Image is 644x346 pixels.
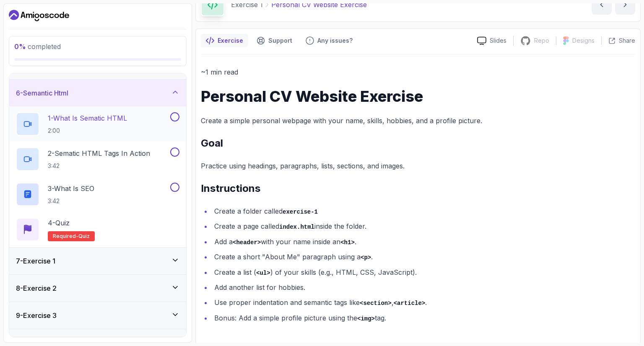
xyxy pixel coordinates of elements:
[78,233,90,240] span: quiz
[212,266,635,279] li: Create a list ( ) of your skills (e.g., HTML, CSS, JavaScript).
[340,239,355,246] code: <h1>
[301,34,358,47] button: Feedback button
[9,9,69,22] a: Dashboard
[16,218,179,241] button: 4-QuizRequired-quiz
[9,80,186,106] button: 6-Semantic Html
[53,233,78,240] span: Required-
[572,36,595,45] p: Designs
[14,42,26,51] span: 0 %
[218,36,243,45] p: Exercise
[212,312,635,324] li: Bonus: Add a simple profile picture using the tag.
[233,239,261,246] code: <header>
[212,220,635,232] li: Create a page called inside the folder.
[9,248,186,274] button: 7-Exercise 1
[360,300,392,307] code: <section>
[16,256,55,266] h3: 7 - Exercise 1
[48,183,94,194] p: 3 - What is SEO
[394,300,426,307] code: <article>
[201,115,635,127] p: Create a simple personal webpage with your name, skills, hobbies, and a profile picture.
[534,36,549,45] p: Repo
[317,36,353,45] p: Any issues?
[48,218,70,228] p: 4 - Quiz
[9,275,186,302] button: 8-Exercise 2
[361,254,371,261] code: <p>
[201,182,635,195] h2: Instructions
[16,183,179,206] button: 3-What is SEO3:42
[268,36,292,45] p: Support
[201,160,635,172] p: Practice using headings, paragraphs, lists, sections, and images.
[48,197,94,205] p: 3:42
[9,302,186,329] button: 9-Exercise 3
[212,281,635,293] li: Add another list for hobbies.
[212,236,635,248] li: Add a with your name inside an .
[212,251,635,263] li: Create a short "About Me" paragraph using a .
[201,88,635,105] h1: Personal CV Website Exercise
[357,315,375,322] code: <img>
[212,205,635,217] li: Create a folder called
[490,36,506,45] p: Slides
[16,147,179,171] button: 2-Sematic HTML Tags In Action3:42
[16,88,68,98] h3: 6 - Semantic Html
[470,36,513,45] a: Slides
[279,224,314,230] code: index.html
[212,297,635,309] li: Use proper indentation and semantic tags like , .
[14,42,61,51] span: completed
[16,310,57,320] h3: 9 - Exercise 3
[16,283,57,293] h3: 8 - Exercise 2
[48,113,127,123] p: 1 - What Is Sematic HTML
[283,209,318,215] code: exercise-1
[201,137,635,150] h2: Goal
[252,34,297,47] button: Support button
[201,34,248,47] button: notes button
[256,270,270,276] code: <ul>
[601,36,635,45] button: Share
[619,36,635,45] p: Share
[201,66,635,78] p: ~1 min read
[48,148,150,158] p: 2 - Sematic HTML Tags In Action
[48,162,150,170] p: 3:42
[48,127,127,135] p: 2:00
[16,112,179,136] button: 1-What Is Sematic HTML2:00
